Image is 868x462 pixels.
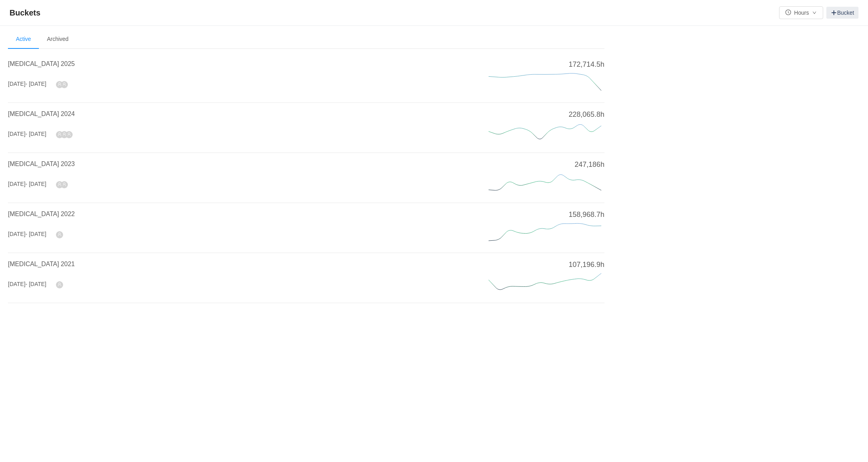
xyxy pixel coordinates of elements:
div: [DATE] [8,230,46,238]
div: [DATE] [8,180,46,188]
span: - [DATE] [25,181,46,187]
i: icon: user [62,82,66,86]
span: - [DATE] [25,231,46,237]
i: icon: user [58,282,62,286]
li: Active [8,30,39,49]
span: 228,065.8h [569,109,604,120]
i: icon: user [58,132,62,136]
span: Buckets [10,6,45,19]
span: 247,186h [575,159,604,170]
a: [MEDICAL_DATA] 2023 [8,160,75,167]
span: - [DATE] [25,81,46,87]
i: icon: user [58,232,62,236]
i: icon: user [58,182,62,186]
a: [MEDICAL_DATA] 2022 [8,211,75,217]
a: [MEDICAL_DATA] 2025 [8,60,75,67]
div: [DATE] [8,80,46,88]
button: icon: clock-circleHoursicon: down [779,6,823,19]
a: Bucket [826,7,858,19]
span: 158,968.7h [569,209,604,220]
div: [DATE] [8,130,46,138]
span: 172,714.5h [569,59,604,70]
li: Archived [39,30,76,49]
span: - [DATE] [25,131,46,137]
span: - [DATE] [25,281,46,287]
i: icon: user [62,132,66,136]
a: [MEDICAL_DATA] 2021 [8,261,75,267]
span: 107,196.9h [569,259,604,270]
div: [DATE] [8,280,46,288]
i: icon: user [62,182,66,186]
a: [MEDICAL_DATA] 2024 [8,110,75,117]
i: icon: user [58,82,62,86]
i: icon: user [67,132,71,136]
